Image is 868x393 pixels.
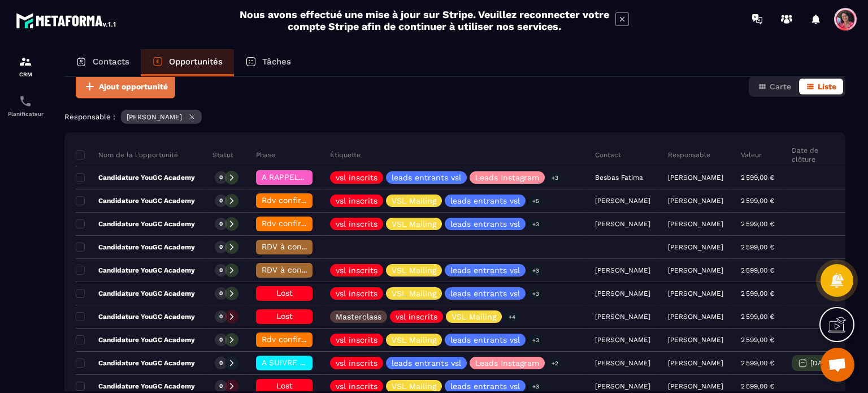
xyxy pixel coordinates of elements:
p: 0 [219,266,223,274]
a: schedulerschedulerPlanificateur [3,86,48,126]
p: 0 [219,220,223,228]
p: 2 599,00 € [741,220,774,228]
p: [PERSON_NAME] [668,290,723,297]
p: [PERSON_NAME] [668,313,723,321]
p: Candidature YouGC Academy [76,196,195,205]
button: Ajout opportunité [76,75,175,98]
p: 2 599,00 € [741,336,774,344]
p: +3 [528,218,543,230]
p: CRM [3,71,48,77]
p: leads entrants vsl [450,220,520,228]
span: Ajout opportunité [99,81,168,92]
p: [PERSON_NAME] [668,382,723,390]
p: [PERSON_NAME] [668,174,723,182]
p: VSL Mailing [392,266,436,274]
p: leads entrants vsl [450,290,520,297]
p: VSL Mailing [392,197,436,205]
p: vsl inscrits [336,197,377,205]
p: Tâches [262,57,291,67]
p: +3 [548,172,562,184]
p: vsl inscrits [336,336,377,344]
p: Candidature YouGC Academy [76,173,195,182]
span: A SUIVRE ⏳ [262,358,310,367]
p: leads entrants vsl [450,266,520,274]
p: 0 [219,174,223,182]
p: +3 [528,334,543,346]
img: formation [19,55,32,68]
p: Opportunités [169,57,223,67]
p: 2 599,00 € [741,243,774,251]
p: +5 [528,195,543,207]
p: +3 [528,381,543,392]
p: [PERSON_NAME] [668,359,723,367]
p: leads entrants vsl [392,359,461,367]
p: Candidature YouGC Academy [76,219,195,228]
div: Ouvrir le chat [821,348,854,382]
p: Planificateur [3,111,48,117]
p: Leads Instagram [475,174,539,182]
p: Étiquette [330,150,361,159]
p: vsl inscrits [336,174,377,182]
p: Nom de la l'opportunité [76,150,178,159]
p: Contact [595,150,621,159]
p: [PERSON_NAME] [668,243,723,251]
p: vsl inscrits [336,266,377,274]
p: vsl inscrits [336,290,377,297]
p: 2 599,00 € [741,266,774,274]
span: RDV à conf. A RAPPELER [262,265,357,274]
p: VSL Mailing [452,313,496,321]
p: [PERSON_NAME] [668,336,723,344]
a: Contacts [64,49,141,76]
p: leads entrants vsl [392,174,461,182]
img: logo [16,10,118,31]
a: formationformationCRM [3,46,48,86]
p: Candidature YouGC Academy [76,243,195,252]
button: Carte [751,79,798,94]
p: VSL Mailing [392,290,436,297]
p: 0 [219,243,223,251]
p: leads entrants vsl [450,197,520,205]
p: Candidature YouGC Academy [76,312,195,321]
p: [PERSON_NAME] [668,197,723,205]
p: 2 599,00 € [741,290,774,297]
p: Leads Instagram [475,359,539,367]
img: scheduler [19,94,32,108]
p: Date de clôture [792,146,838,164]
span: RDV à conf. A RAPPELER [262,242,357,251]
p: 2 599,00 € [741,197,774,205]
p: +3 [528,288,543,300]
p: leads entrants vsl [450,336,520,344]
p: vsl inscrits [396,313,437,321]
p: 2 599,00 € [741,174,774,182]
p: 0 [219,313,223,321]
p: Candidature YouGC Academy [76,335,195,344]
p: Responsable [668,150,710,159]
p: 0 [219,290,223,297]
p: 2 599,00 € [741,382,774,390]
span: Liste [818,82,836,91]
p: vsl inscrits [336,382,377,390]
p: VSL Mailing [392,382,436,390]
p: 2 599,00 € [741,359,774,367]
a: Opportunités [141,49,234,76]
span: A RAPPELER/GHOST/NO SHOW✖️ [262,172,389,182]
p: [PERSON_NAME] [127,113,182,121]
span: Lost [276,381,293,390]
p: 0 [219,359,223,367]
h2: Nous avons effectué une mise à jour sur Stripe. Veuillez reconnecter votre compte Stripe afin de ... [239,8,610,32]
button: Liste [799,79,843,94]
span: Rdv confirmé ✅ [262,335,325,344]
p: +2 [548,357,562,369]
p: leads entrants vsl [450,382,520,390]
p: [PERSON_NAME] [668,266,723,274]
p: [DATE] [810,359,832,367]
span: Rdv confirmé ✅ [262,219,325,228]
span: Lost [276,288,293,297]
p: vsl inscrits [336,359,377,367]
p: 0 [219,336,223,344]
p: vsl inscrits [336,220,377,228]
p: Candidature YouGC Academy [76,289,195,298]
p: +3 [528,265,543,277]
p: [PERSON_NAME] [668,220,723,228]
p: Candidature YouGC Academy [76,359,195,368]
